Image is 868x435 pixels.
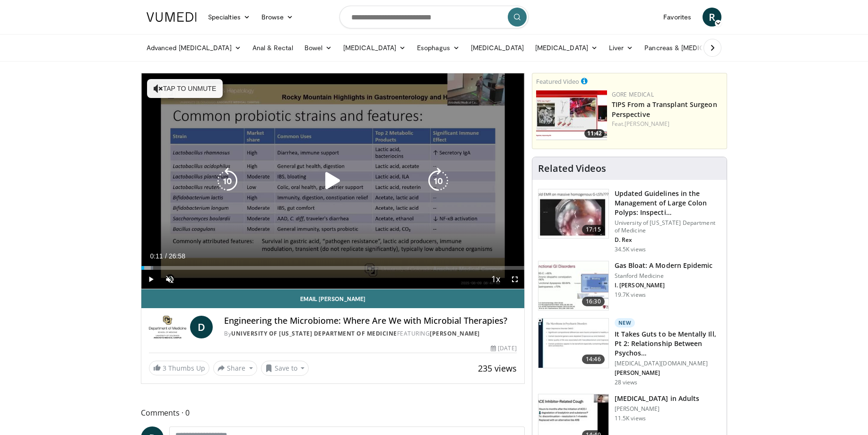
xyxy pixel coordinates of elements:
img: 45d9ed29-37ad-44fa-b6cc-1065f856441c.150x105_q85_crop-smart_upscale.jpg [538,319,608,368]
a: [MEDICAL_DATA] [529,38,603,57]
h3: [MEDICAL_DATA] in Adults [615,394,699,403]
p: [PERSON_NAME] [615,369,721,377]
p: New [615,318,635,328]
a: Browse [256,8,299,27]
p: 34.5K views [615,246,646,253]
h3: It Takes Guts to be Mentally Ill, Pt 2: Relationship Between Psychos… [615,329,721,358]
a: Anal & Rectal [247,38,299,57]
a: Email [PERSON_NAME] [141,289,524,308]
a: [MEDICAL_DATA] [465,38,529,57]
span: 235 views [478,363,517,374]
a: Bowel [299,38,338,57]
h3: Gas Bloat: A Modern Epidemic [615,261,713,270]
img: VuMedi Logo [147,12,197,22]
small: Featured Video [536,77,579,86]
span: 26:58 [169,252,185,260]
a: 3 Thumbs Up [149,361,209,375]
a: 17:15 Updated Guidelines in the Management of Large Colon Polyps: Inspecti… University of [US_STA... [538,189,721,253]
p: Stanford Medicine [615,272,713,280]
p: D. Rex [615,236,721,244]
button: Play [141,270,160,289]
h4: Engineering the Microbiome: Where Are We with Microbial Therapies? [224,316,516,326]
button: Fullscreen [505,270,524,289]
a: Pancreas & [MEDICAL_DATA] [639,38,749,57]
div: [DATE] [491,344,516,353]
button: Playback Rate [486,270,505,289]
input: Search topics, interventions [339,6,529,28]
p: [PERSON_NAME] [615,405,699,413]
span: Comments 0 [141,407,525,419]
a: TIPS From a Transplant Surgeon Perspective [612,100,717,119]
button: Share [213,361,257,376]
a: R [703,8,721,27]
a: Advanced [MEDICAL_DATA] [141,38,247,57]
p: 28 views [615,379,638,386]
a: [PERSON_NAME] [625,120,669,128]
a: Favorites [658,8,697,27]
p: I. [PERSON_NAME] [615,282,713,289]
div: Progress Bar [141,266,524,270]
a: [MEDICAL_DATA] [338,38,411,57]
a: D [190,316,213,338]
button: Unmute [160,270,179,289]
p: 11.5K views [615,415,646,422]
a: 11:42 [536,90,607,140]
span: 16:30 [582,297,605,306]
a: Gore Medical [612,90,654,98]
img: 480ec31d-e3c1-475b-8289-0a0659db689a.150x105_q85_crop-smart_upscale.jpg [538,261,608,311]
img: 4003d3dc-4d84-4588-a4af-bb6b84f49ae6.150x105_q85_crop-smart_upscale.jpg [536,90,607,140]
h3: Updated Guidelines in the Management of Large Colon Polyps: Inspecti… [615,189,721,217]
span: / [165,252,167,260]
button: Save to [261,361,309,376]
a: University of [US_STATE] Department of Medicine [231,329,397,337]
a: 14:46 New It Takes Guts to be Mentally Ill, Pt 2: Relationship Between Psychos… [MEDICAL_DATA][DO... [538,318,721,386]
span: 3 [163,364,166,373]
span: 0:11 [150,252,163,260]
video-js: Video Player [141,73,524,289]
p: [MEDICAL_DATA][DOMAIN_NAME] [615,360,721,367]
span: 14:46 [582,355,605,364]
span: 17:15 [582,225,605,234]
button: Tap to unmute [147,79,223,98]
div: Feat. [612,120,723,128]
p: University of [US_STATE] Department of Medicine [615,219,721,234]
div: By FEATURING [224,329,516,338]
a: [PERSON_NAME] [430,329,480,337]
p: 19.7K views [615,291,646,299]
span: 11:42 [584,129,605,138]
a: 16:30 Gas Bloat: A Modern Epidemic Stanford Medicine I. [PERSON_NAME] 19.7K views [538,261,721,311]
a: Specialties [202,8,256,27]
a: Esophagus [411,38,465,57]
a: Liver [603,38,639,57]
img: University of Colorado Department of Medicine [149,316,186,338]
h4: Related Videos [538,163,606,174]
img: dfcfcb0d-b871-4e1a-9f0c-9f64970f7dd8.150x105_q85_crop-smart_upscale.jpg [538,189,608,239]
